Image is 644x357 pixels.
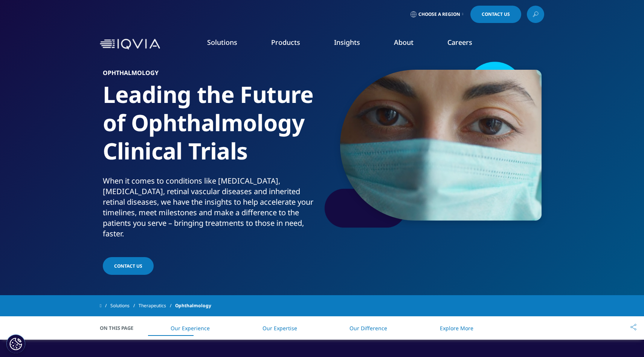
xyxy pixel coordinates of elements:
[418,11,460,17] span: Choose a Region
[334,38,360,47] a: Insights
[470,6,521,23] a: Contact Us
[171,325,210,332] a: Our Experience
[440,325,473,332] a: Explore More
[100,324,141,332] span: On This Page
[103,70,319,80] h6: Ophthalmology
[110,299,139,313] a: Solutions
[103,257,154,275] a: CONTACT US
[114,263,142,269] span: CONTACT US
[6,334,25,353] button: Cookies Settings
[262,325,297,332] a: Our Expertise
[175,299,211,313] span: Ophthalmology
[103,80,319,176] h1: Leading the Future of Ophthalmology Clinical Trials
[103,176,319,244] p: When it comes to conditions like [MEDICAL_DATA], [MEDICAL_DATA], retinal vascular diseases and in...
[394,38,414,47] a: About
[139,299,175,313] a: Therapeutics
[482,12,510,17] span: Contact Us
[100,39,160,50] img: IQVIA Healthcare Information Technology and Pharma Clinical Research Company
[163,26,544,62] nav: Primary
[207,38,237,47] a: Solutions
[447,38,472,47] a: Careers
[349,325,387,332] a: Our Difference
[340,70,542,221] img: maskeddoctor.png
[271,38,300,47] a: Products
